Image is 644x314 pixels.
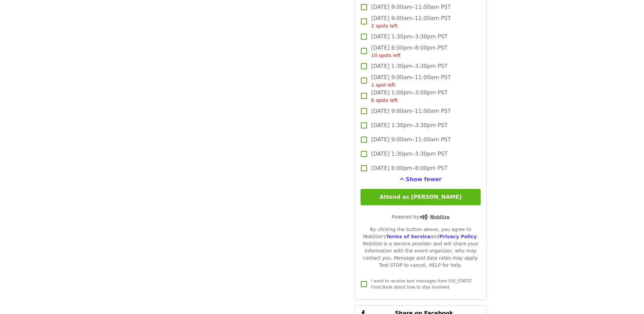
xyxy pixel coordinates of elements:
[371,121,447,129] span: [DATE] 1:30pm–3:30pm PST
[419,214,449,220] img: Powered by Mobilize
[371,3,451,11] span: [DATE] 9:00am–11:00am PST
[371,89,447,104] span: [DATE] 1:00pm–3:00pm PST
[371,23,398,29] span: 2 spots left
[371,33,447,41] span: [DATE] 1:30pm–3:30pm PST
[361,226,480,269] div: By clicking the button above, you agree to Mobilize's and . Mobilize is a service provider and wi...
[371,73,451,89] span: [DATE] 9:00am–11:00am PST
[371,136,451,144] span: [DATE] 9:00am–11:00am PST
[392,214,449,220] span: Powered by
[371,279,471,290] span: I want to receive text messages from [US_STATE] Food Bank about how to stay involved.
[371,107,451,115] span: [DATE] 9:00am–11:00am PST
[400,175,442,184] button: See more timeslots
[371,82,395,88] span: 1 spot left
[371,98,398,103] span: 6 spots left
[386,234,430,239] a: Terms of Service
[439,234,477,239] a: Privacy Policy
[371,62,447,70] span: [DATE] 1:30pm–3:30pm PST
[371,164,447,172] span: [DATE] 6:00pm–8:00pm PST
[371,150,447,158] span: [DATE] 1:30pm–3:30pm PST
[406,176,442,182] span: Show fewer
[361,189,480,205] button: Attend as [PERSON_NAME]
[371,14,451,30] span: [DATE] 9:00am–11:00am PST
[371,53,401,58] span: 10 spots left
[371,44,447,59] span: [DATE] 6:00pm–8:00pm PST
